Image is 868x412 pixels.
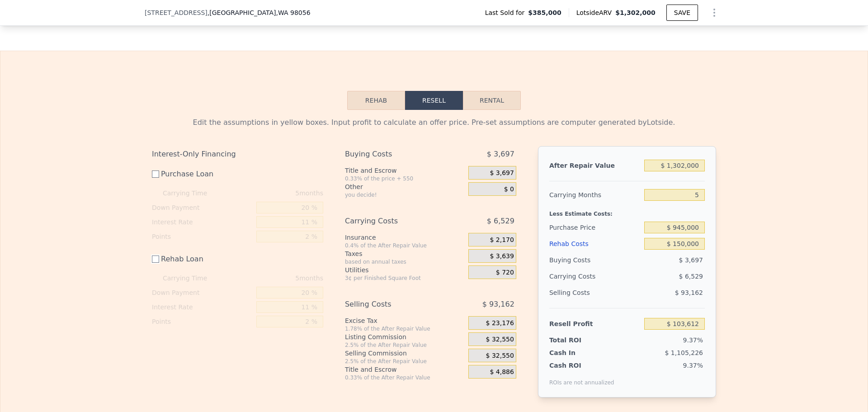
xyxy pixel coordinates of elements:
span: $ 32,550 [486,336,514,344]
div: Cash ROI [549,361,614,370]
span: $ 23,176 [486,319,514,327]
button: Resell [405,91,463,110]
div: 5 months [225,271,323,285]
span: $ 93,162 [675,289,703,296]
span: $385,000 [528,8,561,17]
div: Carrying Time [163,271,222,285]
div: Cash In [549,348,606,357]
span: $ 1,105,226 [665,349,703,356]
span: $ 6,529 [679,273,703,280]
div: Insurance [345,233,465,242]
span: , [GEOGRAPHIC_DATA] [208,8,311,17]
div: 5 months [225,186,323,200]
div: Carrying Months [549,187,641,203]
div: Taxes [345,249,465,258]
div: Rehab Costs [549,236,641,252]
label: Purchase Loan [152,166,253,182]
button: Rehab [347,91,405,110]
span: $ 3,697 [490,169,514,177]
div: Carrying Time [163,186,222,200]
div: 2.5% of the After Repair Value [345,341,465,349]
div: Interest-Only Financing [152,146,323,162]
div: Total ROI [549,336,606,345]
div: Points [152,229,253,244]
span: 9.37% [683,362,703,369]
input: Purchase Loan [152,170,159,178]
div: ROIs are not annualized [549,370,614,386]
div: Points [152,314,253,329]
div: Title and Escrow [345,365,465,374]
button: Show Options [705,4,723,22]
div: 3¢ per Finished Square Foot [345,275,465,282]
span: $ 0 [504,185,514,194]
span: $ 720 [496,269,514,277]
span: Lotside ARV [576,8,615,17]
div: you decide! [345,191,465,199]
button: SAVE [666,5,698,21]
div: Carrying Costs [345,213,446,229]
span: $ 3,697 [679,256,703,264]
div: 0.33% of the price + 550 [345,175,465,182]
div: Selling Costs [549,284,641,301]
span: , WA 98056 [276,9,310,16]
div: Purchase Price [549,219,641,236]
input: Rehab Loan [152,256,159,263]
div: Title and Escrow [345,166,465,175]
div: Down Payment [152,200,253,215]
div: Selling Costs [345,296,446,313]
button: Rental [463,91,521,110]
div: Interest Rate [152,300,253,314]
div: Edit the assumptions in yellow boxes. Input profit to calculate an offer price. Pre-set assumptio... [152,117,716,128]
span: $ 6,529 [487,213,514,229]
div: After Repair Value [549,157,641,174]
div: Listing Commission [345,332,465,341]
div: Buying Costs [549,252,641,268]
div: Utilities [345,265,465,275]
span: $ 93,162 [482,296,514,313]
div: Less Estimate Costs: [549,203,705,219]
div: Selling Commission [345,349,465,358]
div: 1.78% of the After Repair Value [345,325,465,332]
span: $ 4,886 [490,368,514,376]
span: Last Sold for [485,8,528,17]
span: $ 32,550 [486,352,514,360]
span: $ 3,697 [487,146,514,162]
div: 0.33% of the After Repair Value [345,374,465,381]
div: Carrying Costs [549,268,606,284]
div: Excise Tax [345,316,465,325]
div: Buying Costs [345,146,446,162]
div: 0.4% of the After Repair Value [345,242,465,249]
div: Down Payment [152,285,253,300]
span: [STREET_ADDRESS] [145,8,208,17]
div: 2.5% of the After Repair Value [345,358,465,365]
span: 9.37% [683,336,703,344]
div: based on annual taxes [345,258,465,265]
label: Rehab Loan [152,251,253,267]
span: $ 3,639 [490,252,514,260]
span: $ 2,170 [490,236,514,244]
div: Interest Rate [152,215,253,229]
div: Resell Profit [549,316,641,332]
span: $1,302,000 [615,9,656,16]
div: Other [345,182,465,191]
